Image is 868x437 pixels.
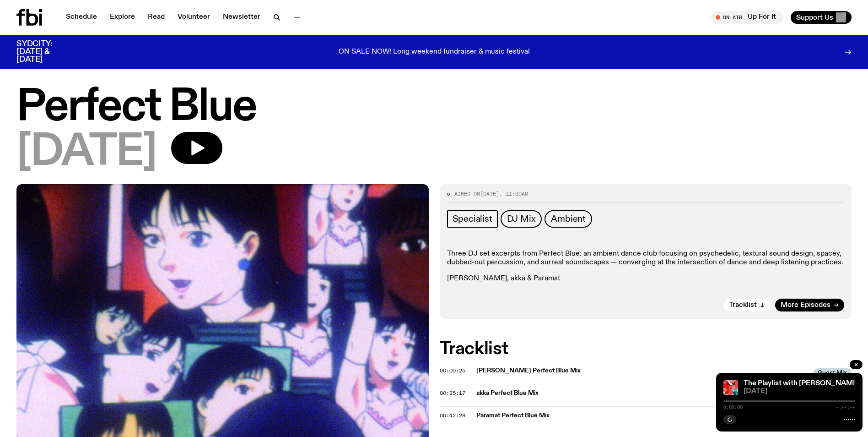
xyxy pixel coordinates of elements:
span: 0:00:00 [723,405,743,410]
span: 00:42:28 [440,412,465,419]
h1: Perfect Blue [16,87,852,128]
a: Schedule [60,11,102,24]
span: Tracklist [729,302,757,309]
button: Support Us [791,11,852,24]
a: Ambient [545,210,592,228]
span: 00:00:25 [440,367,465,374]
h3: SYDCITY: [DATE] & [DATE] [16,40,75,64]
button: On AirUp For It [711,11,783,24]
span: Support Us [796,13,833,22]
span: Specialist [453,214,492,224]
button: 00:42:28 [440,413,465,418]
img: The cover image for this episode of The Playlist, featuring the title of the show as well as the ... [723,380,738,395]
a: Specialist [447,210,498,228]
p: ON SALE NOW! Long weekend fundraiser & music festival [339,48,530,56]
span: akka Perfect Blue Mix [476,389,808,398]
span: Aired on [454,190,480,197]
span: , 11:00am [499,190,528,197]
a: DJ Mix [501,210,542,228]
button: 00:25:17 [440,391,465,396]
span: [DATE] [480,190,499,197]
span: [PERSON_NAME] Perfect Blue Mix [476,366,808,375]
span: Ambient [551,214,586,224]
a: Newsletter [217,11,266,24]
button: Tracklist [723,299,771,311]
span: Guest Mix [813,368,852,377]
span: -:--:-- [836,405,855,410]
a: Read [142,11,170,24]
span: Paramat Perfect Blue Mix [476,411,808,420]
a: More Episodes [775,299,844,311]
a: Volunteer [172,11,216,24]
span: [DATE] [16,132,156,173]
span: DJ Mix [507,214,536,224]
span: 00:25:17 [440,389,465,397]
span: More Episodes [781,302,830,309]
p: [PERSON_NAME], akka & Paramat [447,274,845,283]
button: 00:00:25 [440,368,465,373]
h2: Tracklist [440,341,852,357]
span: [DATE] [744,388,855,395]
p: Three DJ set excerpts from Perfect Blue: an ambient dance club focusing on psychedelic, textural ... [447,250,845,267]
a: Explore [104,11,140,24]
